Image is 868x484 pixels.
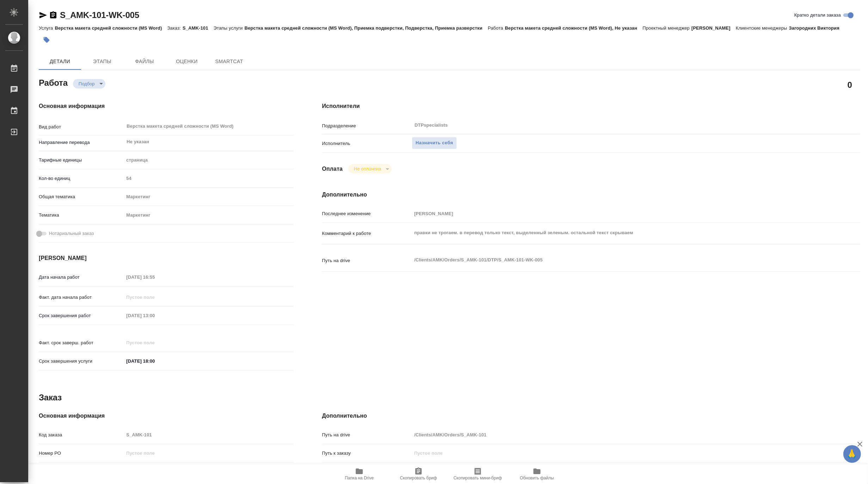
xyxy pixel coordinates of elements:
p: Тематика [39,212,124,219]
input: Пустое поле [124,272,185,282]
p: Комментарий к работе [322,230,411,237]
div: Маркетинг [124,209,294,221]
button: Обновить файлы [507,464,567,484]
input: Пустое поле [412,448,815,458]
h4: Дополнительно [322,412,860,420]
p: Вид работ [39,123,124,131]
input: Пустое поле [124,292,185,302]
p: Путь на drive [322,431,411,438]
p: Тарифные единицы [39,157,124,164]
input: Пустое поле [124,338,185,348]
p: Верстка макета средней сложности (MS Word), Не указан [505,25,643,31]
input: Пустое поле [412,208,815,219]
p: Кол-во единиц [39,175,124,182]
div: страница [124,154,294,166]
p: Проектный менеджер [643,25,691,31]
a: S_AMK-101-WK-005 [60,10,139,20]
button: Папка на Drive [330,464,389,484]
span: Нотариальный заказ [49,230,94,237]
input: Пустое поле [124,173,294,183]
p: Этапы услуги [214,25,245,31]
textarea: /Clients/AMK/Orders/S_AMK-101/DTP/S_AMK-101-WK-005 [412,254,815,266]
input: Пустое поле [124,310,185,321]
p: [PERSON_NAME] [691,25,736,31]
button: Скопировать ссылку для ЯМессенджера [39,11,47,19]
p: Работа [488,25,505,31]
p: Подразделение [322,122,411,129]
h2: Работа [39,76,68,89]
span: Файлы [128,57,161,66]
div: Маркетинг [124,191,294,203]
input: Пустое поле [412,430,815,440]
h4: [PERSON_NAME] [39,254,294,262]
span: Назначить себя [416,139,453,147]
p: Срок завершения услуги [39,358,124,365]
p: Номер РО [39,450,124,457]
button: Добавить тэг [39,32,54,48]
p: Клиентские менеджеры [736,25,789,31]
span: Оценки [170,57,204,66]
p: Факт. срок заверш. работ [39,339,124,346]
button: Подбор [77,81,97,87]
p: Направление перевода [39,139,124,146]
span: Обновить файлы [520,476,554,480]
p: Услуга [39,25,55,31]
h2: 0 [848,79,852,91]
span: Скопировать мини-бриф [453,476,502,480]
span: Этапы [85,57,119,66]
span: SmartCat [212,57,246,66]
p: Последнее изменение [322,210,411,217]
p: S_AMK-101 [183,25,214,31]
p: Дата начала работ [39,274,124,281]
p: Загородних Виктория [789,25,845,31]
h4: Основная информация [39,102,294,110]
span: Кратко детали заказа [794,12,841,19]
p: Код заказа [39,431,124,438]
p: Срок завершения работ [39,312,124,319]
input: Пустое поле [124,430,294,440]
span: 🙏 [846,447,858,461]
p: Исполнитель [322,140,411,147]
div: Подбор [348,164,392,174]
p: Заказ: [167,25,182,31]
h2: Заказ [39,392,62,403]
span: Скопировать бриф [400,476,437,480]
input: ✎ Введи что-нибудь [124,356,185,366]
p: Верстка макета средней сложности (MS Word) [55,25,167,31]
button: Скопировать бриф [389,464,448,484]
p: Общая тематика [39,193,124,200]
button: Назначить себя [412,137,457,149]
textarea: правки не трогаем. в перевод только текст, выделенный зеленым. остальной текст скрываем [412,227,815,239]
p: Путь на drive [322,257,411,264]
h4: Основная информация [39,412,294,420]
button: Скопировать мини-бриф [448,464,507,484]
button: Не оплачена [352,166,383,172]
span: Папка на Drive [345,476,374,480]
p: Путь к заказу [322,450,411,457]
h4: Оплата [322,165,343,173]
button: 🙏 [843,445,861,463]
span: Детали [43,57,77,66]
h4: Исполнители [322,102,860,110]
h4: Дополнительно [322,190,860,199]
p: Факт. дата начала работ [39,294,124,301]
p: Верстка макета средней сложности (MS Word), Приемка подверстки, Подверстка, Приемка разверстки [244,25,488,31]
input: Пустое поле [124,448,294,458]
div: Подбор [73,79,105,89]
button: Скопировать ссылку [49,11,57,19]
